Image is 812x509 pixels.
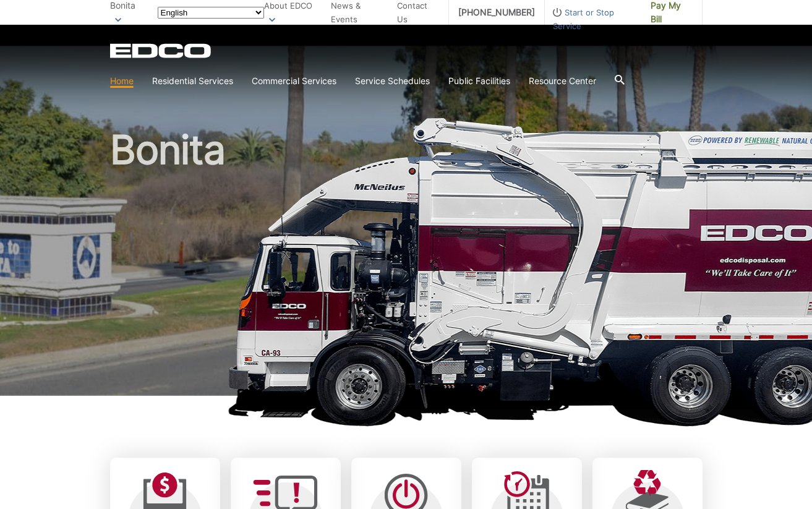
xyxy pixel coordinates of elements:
select: Select a language [158,7,264,19]
a: Residential Services [152,74,233,88]
a: Service Schedules [355,74,430,88]
a: EDCD logo. Return to the homepage. [110,43,213,58]
h1: Bonita [110,130,703,401]
a: Home [110,74,134,88]
a: Public Facilities [448,74,510,88]
a: Commercial Services [252,74,336,88]
a: Resource Center [529,74,596,88]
